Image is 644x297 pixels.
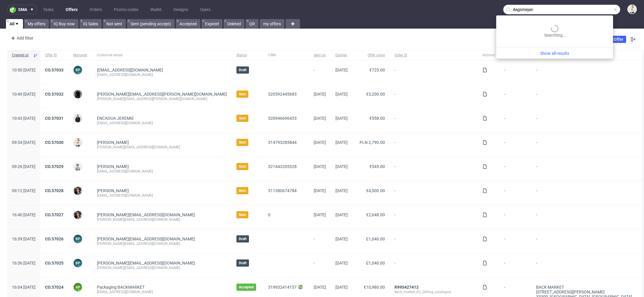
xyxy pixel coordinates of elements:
[335,261,348,265] span: [DATE]
[369,116,385,121] span: €558.00
[335,237,348,241] span: [DATE]
[45,53,64,58] span: Offer ID
[394,290,473,294] div: Back_market_EU_Gifting_catalogue
[536,188,638,198] span: -
[97,212,195,217] a: [PERSON_NAME][EMAIL_ADDRESS][DOMAIN_NAME]
[97,290,227,294] div: [EMAIL_ADDRESS][DOMAIN_NAME]
[12,285,35,290] span: 16:04 [DATE]
[74,66,82,74] figcaption: BP
[366,237,385,241] span: £1,040.00
[504,188,527,198] span: -
[97,193,227,198] div: [EMAIL_ADDRESS][DOMAIN_NAME]
[536,290,638,294] div: [STREET_ADDRESS][PERSON_NAME]
[12,188,35,193] span: 09:12 [DATE]
[74,211,82,219] img: Moreno Martinez Cristina
[97,261,195,265] span: [PERSON_NAME][EMAIL_ADDRESS][DOMAIN_NAME]
[239,237,247,241] span: Draft
[97,285,145,290] a: Packaging BACKMARKET
[335,212,348,217] span: [DATE]
[366,212,385,217] span: €2,648.00
[357,53,385,58] span: Offer value
[97,265,227,270] div: [PERSON_NAME][EMAIL_ADDRESS][DOMAIN_NAME]
[394,212,473,222] span: -
[12,68,35,72] span: 10:50 [DATE]
[268,188,297,193] a: 311380674784
[97,116,134,121] a: ENCAOUA JEREMIE
[314,212,326,217] span: [DATE]
[366,92,385,97] span: €3,200.00
[12,212,35,217] span: 16:40 [DATE]
[314,140,326,145] span: [DATE]
[97,145,227,150] div: [PERSON_NAME][EMAIL_ADDRESS][DOMAIN_NAME]
[335,188,348,193] span: [DATE]
[97,169,227,174] div: [EMAIL_ADDRESS][DOMAIN_NAME]
[12,237,35,241] span: 16:39 [DATE]
[314,116,326,121] span: [DATE]
[268,164,297,169] a: 321443205328
[196,5,214,14] a: Users
[369,68,385,72] span: €725.00
[45,285,64,290] a: CO.57024
[7,5,37,14] button: sma
[12,53,31,58] span: Created at
[394,116,473,125] span: -
[97,53,227,58] span: Customer email
[246,19,258,29] a: QR
[536,164,638,174] span: -
[394,261,473,270] span: -
[236,53,258,58] span: Status
[394,92,473,101] span: -
[6,19,23,29] a: All
[74,162,82,171] img: Dudek Mariola
[74,283,82,291] figcaption: AP
[536,140,638,150] span: -
[364,285,385,290] span: €10,980.00
[394,285,419,290] a: R995427412
[97,241,227,246] div: [PERSON_NAME][EMAIL_ADDRESS][DOMAIN_NAME]
[268,116,297,121] a: 320946696433
[536,116,638,125] span: -
[97,68,163,72] span: [EMAIL_ADDRESS][DOMAIN_NAME]
[366,188,385,193] span: €4,500.00
[50,19,78,29] a: IQ Buy now
[268,285,297,290] a: 319932414157
[268,212,270,217] a: 0
[314,285,326,290] span: [DATE]
[97,92,227,97] span: [PERSON_NAME][EMAIL_ADDRESS][PERSON_NAME][DOMAIN_NAME]
[504,92,527,101] span: -
[504,261,527,270] span: -
[239,68,247,72] span: Draft
[74,138,82,147] img: Mari Fok
[239,92,246,97] span: Sent
[335,164,348,169] span: [DATE]
[176,19,200,29] a: Accepted
[74,114,82,122] img: Adrian Margula
[504,164,527,174] span: -
[394,164,473,174] span: -
[147,5,165,14] a: Wallet
[97,140,129,145] a: [PERSON_NAME]
[536,285,638,290] div: BACK MARKET
[628,5,636,13] img: Mari Fok
[45,261,64,265] a: CO.57025
[394,140,473,150] span: -
[314,164,326,169] span: [DATE]
[335,53,348,58] span: Expires
[97,72,227,77] div: [EMAIL_ADDRESS][DOMAIN_NAME]
[97,164,129,169] a: [PERSON_NAME]
[499,25,611,38] div: Searching…
[335,140,348,145] span: [DATE]
[482,53,495,58] span: Actions
[45,237,64,241] a: CO.57026
[12,140,35,145] span: 09:34 [DATE]
[239,116,246,121] span: Sent
[170,5,192,14] a: Designs
[97,188,129,193] a: [PERSON_NAME]
[239,261,247,265] span: Draft
[394,237,473,246] span: -
[335,116,348,121] span: [DATE]
[74,259,82,267] figcaption: BP
[314,92,326,97] span: [DATE]
[504,68,527,77] span: -
[8,33,35,43] div: Add filter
